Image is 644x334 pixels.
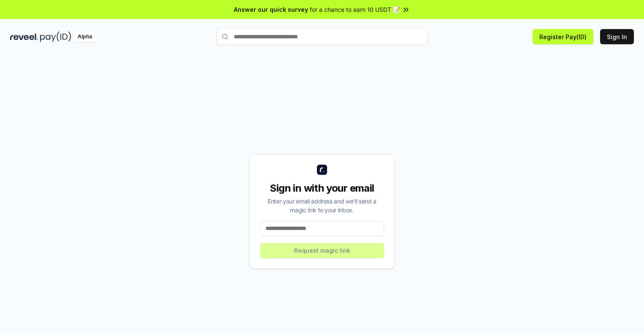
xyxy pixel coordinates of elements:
img: pay_id [40,32,71,42]
div: Sign in with your email [260,182,384,195]
div: Alpha [73,32,97,42]
span: for a chance to earn 10 USDT 📝 [310,5,400,14]
button: Sign In [600,29,634,44]
img: reveel_dark [10,32,38,42]
button: Register Pay(ID) [533,29,593,44]
img: logo_small [317,165,327,175]
span: Answer our quick survey [234,5,308,14]
div: Enter your email address and we’ll send a magic link to your inbox. [260,197,384,214]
